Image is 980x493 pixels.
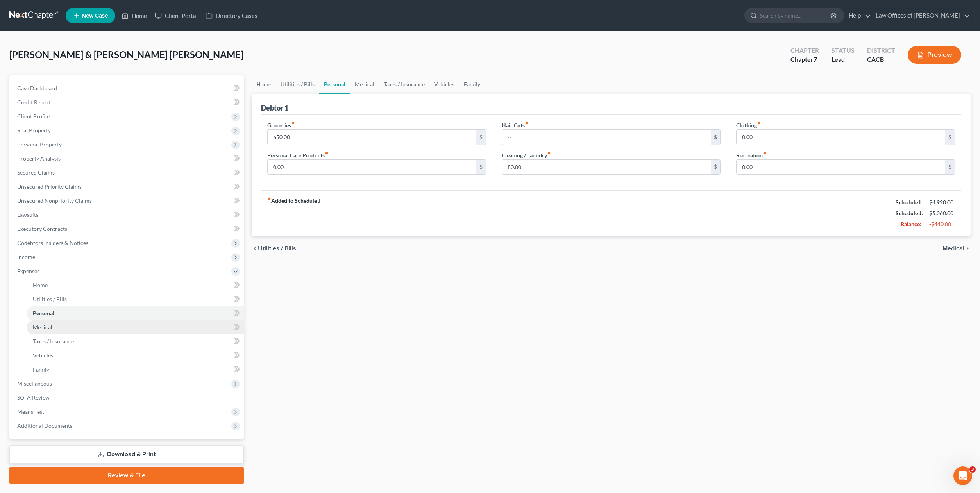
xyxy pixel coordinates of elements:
[763,151,767,155] i: fiber_manual_record
[202,9,261,23] a: Directory Cases
[11,166,244,180] a: Secured Claims
[832,46,855,55] div: Status
[969,466,976,473] span: 3
[17,394,50,401] span: SOFA Review
[17,99,51,105] span: Credit Report
[261,103,288,113] div: Debtor 1
[11,81,244,95] a: Case Dashboard
[17,85,57,91] span: Case Dashboard
[27,306,244,320] a: Personal
[502,121,529,129] label: Hair Cuts
[379,75,429,94] a: Taxes / Insurance
[953,466,972,485] iframe: Intercom live chat
[258,245,296,252] span: Utilities / Bills
[252,75,276,94] a: Home
[17,197,92,204] span: Unsecured Nonpriority Claims
[33,366,49,373] span: Family
[867,46,895,55] div: District
[867,55,895,64] div: CACB
[929,198,955,206] div: $4,920.00
[17,380,52,387] span: Miscellaneous
[942,245,964,252] span: Medical
[17,169,55,176] span: Secured Claims
[11,194,244,208] a: Unsecured Nonpriority Claims
[502,151,551,159] label: Cleaning / Laundry
[33,310,54,316] span: Personal
[502,160,711,175] input: --
[845,9,871,23] a: Help
[896,199,922,205] strong: Schedule I:
[476,130,486,145] div: $
[942,245,971,252] button: Medical chevron_right
[82,13,108,19] span: New Case
[736,151,767,159] label: Recreation
[11,391,244,405] a: SOFA Review
[502,130,711,145] input: --
[964,245,971,252] i: chevron_right
[118,9,151,23] a: Home
[9,467,244,484] a: Review & File
[9,445,244,464] a: Download & Print
[711,130,720,145] div: $
[711,160,720,175] div: $
[11,222,244,236] a: Executory Contracts
[17,225,67,232] span: Executory Contracts
[760,8,832,23] input: Search by name...
[11,180,244,194] a: Unsecured Priority Claims
[33,282,48,288] span: Home
[929,209,955,217] div: $5,360.00
[9,49,243,60] span: [PERSON_NAME] & [PERSON_NAME] [PERSON_NAME]
[267,151,329,159] label: Personal Care Products
[832,55,855,64] div: Lead
[151,9,202,23] a: Client Portal
[33,338,74,345] span: Taxes / Insurance
[268,160,476,175] input: --
[17,408,44,415] span: Means Test
[27,278,244,292] a: Home
[27,292,244,306] a: Utilities / Bills
[17,211,38,218] span: Lawsuits
[267,197,271,201] i: fiber_manual_record
[908,46,961,64] button: Preview
[737,130,945,145] input: --
[945,130,955,145] div: $
[252,245,258,252] i: chevron_left
[325,151,329,155] i: fiber_manual_record
[945,160,955,175] div: $
[33,352,53,359] span: Vehicles
[429,75,459,94] a: Vehicles
[276,75,319,94] a: Utilities / Bills
[17,127,51,134] span: Real Property
[525,121,529,125] i: fiber_manual_record
[17,183,82,190] span: Unsecured Priority Claims
[476,160,486,175] div: $
[17,422,72,429] span: Additional Documents
[872,9,970,23] a: Law Offices of [PERSON_NAME]
[17,239,88,246] span: Codebtors Insiders & Notices
[790,55,819,64] div: Chapter
[27,348,244,363] a: Vehicles
[17,268,39,274] span: Expenses
[17,113,50,120] span: Client Profile
[27,363,244,377] a: Family
[252,245,296,252] button: chevron_left Utilities / Bills
[27,334,244,348] a: Taxes / Insurance
[27,320,244,334] a: Medical
[267,197,320,230] strong: Added to Schedule J
[737,160,945,175] input: --
[267,121,295,129] label: Groceries
[33,324,52,330] span: Medical
[736,121,761,129] label: Clothing
[757,121,761,125] i: fiber_manual_record
[790,46,819,55] div: Chapter
[350,75,379,94] a: Medical
[17,254,35,260] span: Income
[17,155,61,162] span: Property Analysis
[11,95,244,109] a: Credit Report
[896,210,923,216] strong: Schedule J:
[11,152,244,166] a: Property Analysis
[11,208,244,222] a: Lawsuits
[319,75,350,94] a: Personal
[268,130,476,145] input: --
[814,55,817,63] span: 7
